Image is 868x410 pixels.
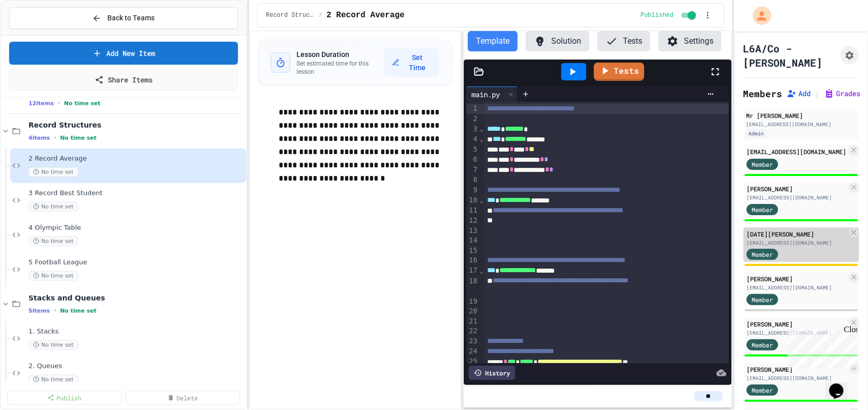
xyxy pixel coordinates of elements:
[466,357,479,367] div: 25
[28,294,244,303] span: Stacks and Queues
[296,60,383,76] p: Set estimated time for this lesson
[9,69,238,91] a: Share Items
[466,316,479,327] div: 21
[466,185,479,195] div: 9
[466,89,505,100] div: main.py
[787,89,811,99] button: Add
[28,328,244,336] span: 1. Stacks
[28,258,244,267] span: 5 Football League
[466,226,479,236] div: 13
[466,297,479,307] div: 19
[746,194,847,201] div: [EMAIL_ADDRESS][DOMAIN_NAME]
[824,89,861,99] button: Grades
[466,346,479,357] div: 24
[746,329,847,337] div: [EMAIL_ADDRESS][DOMAIN_NAME]
[28,308,50,314] span: 5 items
[28,167,78,177] span: No time set
[60,135,97,141] span: No time set
[746,129,766,138] div: Admin
[28,340,78,350] span: No time set
[64,100,101,107] span: No time set
[466,114,479,124] div: 2
[28,100,54,107] span: 12 items
[746,147,847,156] div: [EMAIL_ADDRESS][DOMAIN_NAME]
[479,135,484,143] span: Fold line
[841,46,859,65] button: Assignment Settings
[641,9,698,21] div: Content is published and visible to students
[28,155,244,163] span: 2 Record Average
[752,340,773,349] span: Member
[746,319,847,329] div: [PERSON_NAME]
[466,306,479,316] div: 20
[743,41,836,70] h1: L6A/Co - [PERSON_NAME]
[746,229,847,239] div: [DATE][PERSON_NAME]
[752,295,773,304] span: Member
[746,284,847,291] div: [EMAIL_ADDRESS][DOMAIN_NAME]
[28,362,244,371] span: 2. Queues
[526,31,589,51] button: Solution
[466,255,479,266] div: 16
[746,365,847,374] div: [PERSON_NAME]
[468,31,518,51] button: Template
[659,31,722,51] button: Settings
[825,369,858,400] iframe: chat widget
[479,125,484,133] span: Fold line
[466,104,479,114] div: 1
[54,307,56,315] span: •
[746,184,847,193] div: [PERSON_NAME]
[466,266,479,276] div: 17
[466,165,479,175] div: 7
[466,86,518,102] div: main.py
[746,274,847,283] div: [PERSON_NAME]
[28,121,244,130] span: Record Structures
[466,326,479,336] div: 22
[594,63,644,81] a: Tests
[9,7,238,29] button: Back to Teams
[384,48,439,77] button: Set Time
[54,134,56,142] span: •
[743,86,783,101] h2: Members
[466,236,479,246] div: 14
[752,250,773,259] span: Member
[60,308,97,314] span: No time set
[7,391,122,405] a: Publish
[466,134,479,144] div: 4
[9,42,238,65] a: Add New Item
[466,175,479,185] div: 8
[466,124,479,134] div: 3
[466,246,479,256] div: 15
[479,196,484,204] span: Fold line
[469,366,515,380] div: History
[742,4,774,27] div: My Account
[326,9,405,21] span: 2 Record Average
[28,202,78,212] span: No time set
[126,391,240,405] a: Delete
[28,271,78,281] span: No time set
[466,206,479,216] div: 11
[746,239,847,247] div: [EMAIL_ADDRESS][DOMAIN_NAME]
[815,87,820,100] span: |
[479,267,484,275] span: Fold line
[784,325,858,368] iframe: chat widget
[28,237,78,246] span: No time set
[107,13,155,23] span: Back to Teams
[466,195,479,206] div: 10
[752,386,773,395] span: Member
[746,111,856,120] div: Mr [PERSON_NAME]
[466,336,479,346] div: 23
[466,276,479,297] div: 18
[746,121,856,128] div: [EMAIL_ADDRESS][DOMAIN_NAME]
[466,155,479,165] div: 6
[752,205,773,214] span: Member
[466,144,479,155] div: 5
[58,99,60,107] span: •
[28,135,50,141] span: 4 items
[752,160,773,169] span: Member
[597,31,650,51] button: Tests
[28,375,78,385] span: No time set
[319,11,322,19] span: /
[641,11,674,19] span: Published
[28,224,244,232] span: 4 Olympic Table
[746,374,847,382] div: [EMAIL_ADDRESS][DOMAIN_NAME]
[466,216,479,226] div: 12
